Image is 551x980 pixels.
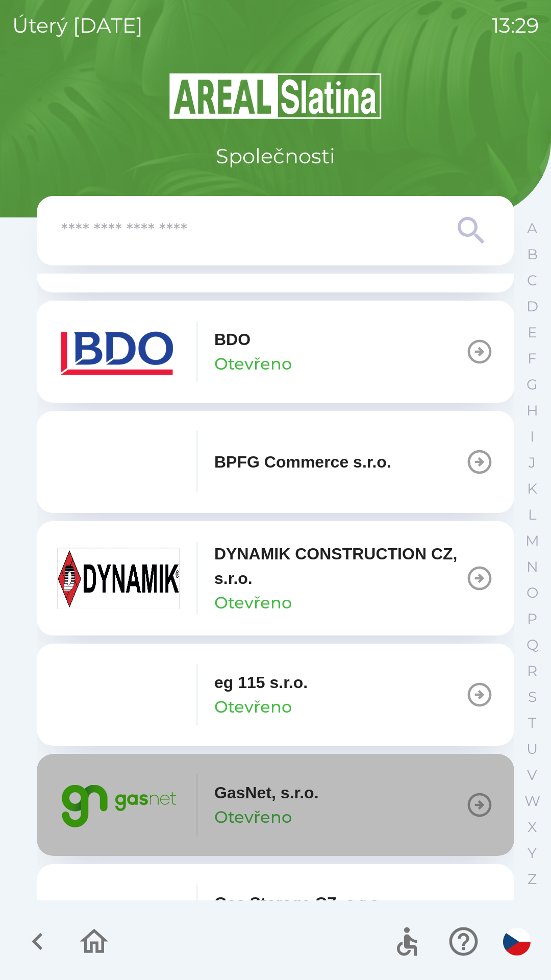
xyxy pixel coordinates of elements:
p: V [527,766,537,784]
button: Y [519,840,545,866]
button: J [519,450,545,476]
button: DYNAMIK CONSTRUCTION CZ, s.r.o.Otevřeno [37,521,514,635]
p: Q [527,636,538,654]
p: C [527,272,537,289]
button: eg 115 s.r.o.Otevřeno [37,644,514,746]
img: ae7449ef-04f1-48ed-85b5-e61960c78b50.png [57,321,180,382]
img: Logo [37,71,514,120]
p: úterý [DATE] [12,10,143,41]
p: eg 115 s.r.o. [214,670,308,695]
button: B [519,241,545,267]
p: GasNet, s.r.o. [214,780,319,805]
button: U [519,736,545,762]
button: O [519,580,545,606]
p: T [528,714,536,732]
p: BDO [214,327,251,352]
button: BDOOtevřeno [37,301,514,403]
button: V [519,762,545,788]
p: Z [528,870,537,888]
button: F [519,346,545,372]
button: L [519,502,545,528]
img: 95bd5263-4d84-4234-8c68-46e365c669f1.png [57,774,180,836]
button: P [519,606,545,632]
p: U [527,740,538,758]
button: Z [519,866,545,892]
p: S [528,688,537,706]
img: 1a4889b5-dc5b-4fa6-815e-e1339c265386.png [57,664,180,725]
p: N [527,558,538,576]
p: B [527,246,538,263]
button: GasNet, s.r.o.Otevřeno [37,754,514,856]
button: R [519,658,545,684]
p: L [528,506,536,524]
button: T [519,710,545,736]
p: BPFG Commerce s.r.o. [214,450,391,474]
p: Otevřeno [214,805,292,829]
button: C [519,267,545,293]
button: A [519,215,545,241]
p: P [527,610,537,628]
button: G [519,372,545,398]
button: M [519,528,545,554]
p: E [528,324,537,341]
p: Otevřeno [214,591,292,615]
p: Otevřeno [214,695,292,719]
p: Otevřeno [214,352,292,376]
button: W [519,788,545,814]
button: H [519,398,545,424]
p: R [527,662,537,680]
p: DYNAMIK CONSTRUCTION CZ, s.r.o. [214,542,465,591]
button: I [519,424,545,450]
p: K [527,480,537,498]
button: S [519,684,545,710]
p: 13:29 [492,10,539,41]
p: X [528,818,537,836]
p: G [527,376,538,394]
p: O [527,584,538,602]
p: Y [528,844,537,862]
p: D [527,298,538,315]
img: f3b1b367-54a7-43c8-9d7e-84e812667233.png [57,431,180,493]
p: A [527,219,537,237]
button: N [519,554,545,580]
button: K [519,476,545,502]
button: D [519,293,545,320]
button: Q [519,632,545,658]
img: 9aa1c191-0426-4a03-845b-4981a011e109.jpeg [57,548,180,609]
img: cs flag [503,928,531,955]
button: BPFG Commerce s.r.o. [37,411,514,513]
p: I [530,428,534,446]
img: 2bd567fa-230c-43b3-b40d-8aef9e429395.png [57,885,180,946]
button: X [519,814,545,840]
p: W [524,792,540,810]
p: Společnosti [216,141,335,171]
p: M [525,532,539,550]
button: E [519,320,545,346]
p: J [529,454,536,472]
p: H [527,402,538,420]
p: Gas Storage CZ, s.r.o. [214,891,384,915]
p: F [528,350,537,367]
button: Gas Storage CZ, s.r.o.Otevřeno [37,864,514,966]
